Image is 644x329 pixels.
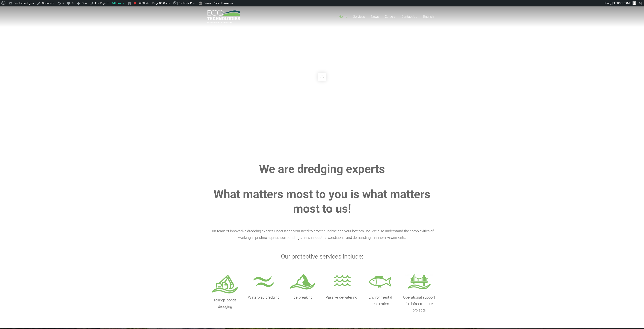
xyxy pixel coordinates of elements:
[423,15,434,19] span: English
[336,6,350,27] a: Home
[403,295,435,312] span: Operational support for infrastructure projects
[259,162,385,176] strong: We are dredging experts
[213,298,236,309] span: Tailings ponds dredging
[371,15,379,19] span: News
[207,253,437,260] h3: Our protective services include:
[214,187,430,215] strong: What matters most to you is what matters most to us!
[214,2,233,5] span: Slider Revolution
[207,10,240,23] a: logo_EcoTech_ASDR_RGB
[420,6,437,27] a: English
[368,295,392,306] span: Environmental restoration
[339,15,347,19] span: Home
[398,6,420,27] a: Contact Us
[612,2,631,5] span: [PERSON_NAME]
[293,295,313,300] span: Ice breaking
[248,295,280,300] span: Waterway dredging
[385,15,395,19] span: Careers
[401,15,417,19] span: Contact Us
[134,2,136,4] div: Needs improvement
[382,6,398,27] a: Careers
[326,295,357,300] span: Passive dewatering
[353,15,365,19] span: Services
[207,228,437,241] p: Our team of innovative dredging experts understand your need to protect uptime and your bottom li...
[368,6,382,27] a: News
